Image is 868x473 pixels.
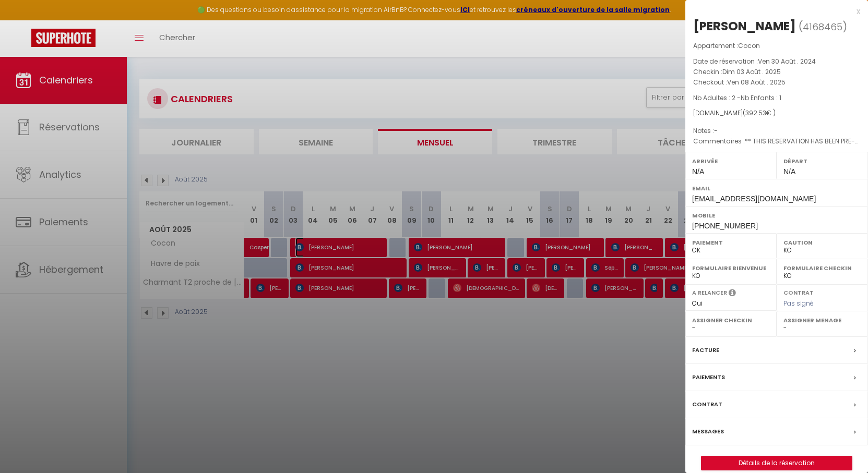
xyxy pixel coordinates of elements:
[692,315,770,325] label: Assigner Checkin
[685,5,860,18] div: x
[729,288,736,300] i: Sélectionner OUI si vous souhaiter envoyer les séquences de messages post-checkout
[758,57,816,66] span: Ven 30 Août . 2024
[783,315,861,325] label: Assigner Menage
[701,456,852,470] button: Détails de la réservation
[693,77,860,88] p: Checkout :
[741,93,781,102] span: Nb Enfants : 1
[692,222,758,230] span: [PHONE_NUMBER]
[799,19,847,34] span: ( )
[693,41,860,51] p: Appartement :
[692,345,719,356] label: Facture
[693,18,796,34] div: [PERSON_NAME]
[693,108,860,118] div: [DOMAIN_NAME]
[783,288,814,295] label: Contrat
[783,237,861,248] label: Caution
[692,399,722,410] label: Contrat
[727,78,786,87] span: Ven 08 Août . 2025
[693,136,860,147] p: Commentaires :
[692,167,704,176] span: N/A
[693,67,860,77] p: Checkin :
[701,456,852,470] a: Détails de la réservation
[692,183,861,193] label: Email
[783,299,814,308] span: Pas signé
[8,4,40,35] button: Ouvrir le widget de chat LiveChat
[783,167,795,176] span: N/A
[783,156,861,166] label: Départ
[693,93,781,102] span: Nb Adultes : 2 -
[692,237,770,248] label: Paiement
[738,41,760,50] span: Cocon
[692,156,770,166] label: Arrivée
[783,263,861,273] label: Formulaire Checkin
[743,108,776,117] span: ( € )
[692,195,816,203] span: [EMAIL_ADDRESS][DOMAIN_NAME]
[714,126,718,135] span: -
[692,210,861,221] label: Mobile
[803,20,842,33] span: 4168465
[692,426,724,437] label: Messages
[692,288,727,297] label: A relancer
[692,372,725,383] label: Paiements
[692,263,770,273] label: Formulaire Bienvenue
[693,56,860,67] p: Date de réservation :
[745,108,766,117] span: 392.53
[693,126,860,136] p: Notes :
[722,67,781,76] span: Dim 03 Août . 2025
